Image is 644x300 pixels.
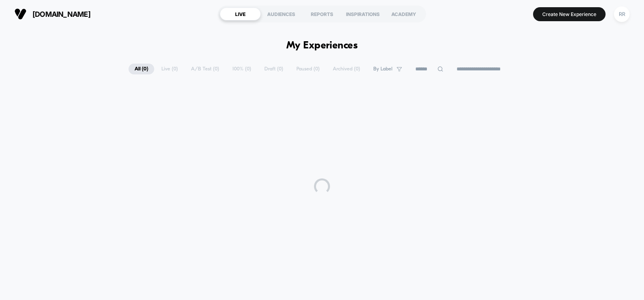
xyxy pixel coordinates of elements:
button: [DOMAIN_NAME] [12,8,93,20]
img: Visually logo [14,8,26,20]
span: [DOMAIN_NAME] [32,10,91,18]
div: INSPIRATIONS [342,8,383,20]
h1: My Experiences [286,40,358,52]
div: AUDIENCES [261,8,302,20]
div: RR [614,6,630,22]
button: Create New Experience [533,7,606,21]
div: ACADEMY [383,8,424,20]
button: RR [612,6,632,22]
div: LIVE [220,8,261,20]
span: By Label [373,66,392,72]
div: REPORTS [302,8,342,20]
span: All ( 0 ) [129,64,154,74]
